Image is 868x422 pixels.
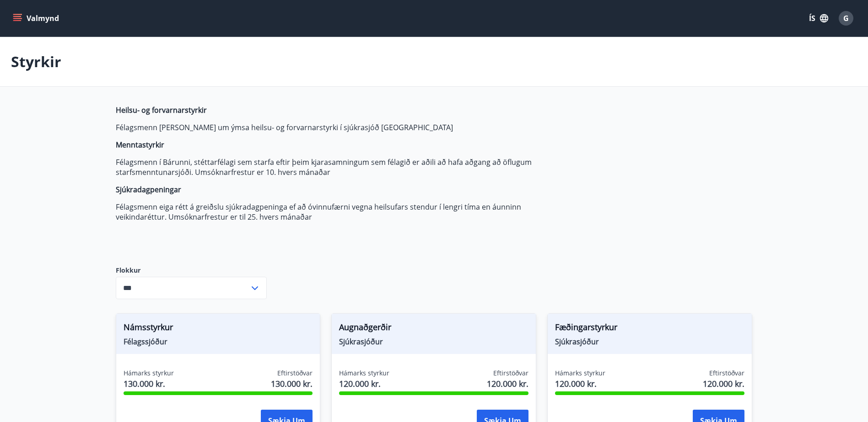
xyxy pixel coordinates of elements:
span: Hámarks styrkur [339,369,389,378]
p: Félagsmenn [PERSON_NAME] um ýmsa heilsu- og forvarnarstyrki í sjúkrasjóð [GEOGRAPHIC_DATA] [116,122,548,132]
button: menu [11,10,63,26]
button: G [835,7,857,29]
label: Flokkur [116,266,267,275]
span: G [843,13,849,23]
p: Félagsmenn eiga rétt á greiðslu sjúkradagpeninga ef að óvinnufærni vegna heilsufars stendur í len... [116,202,548,222]
span: Námsstyrkur [124,321,313,337]
span: Eftirstöðvar [709,369,744,378]
p: Félagsmenn í Bárunni, stéttarfélagi sem starfa eftir þeim kjarasamningum sem félagið er aðili að ... [116,157,548,177]
span: 120.000 kr. [703,378,744,390]
span: Sjúkrasjóður [555,337,744,347]
strong: Sjúkradagpeningar [116,185,181,195]
span: 120.000 kr. [555,378,605,390]
span: 120.000 kr. [339,378,389,390]
span: 130.000 kr. [124,378,174,390]
span: Eftirstöðvar [493,369,528,378]
span: 130.000 kr. [271,378,313,390]
span: Hámarks styrkur [124,369,174,378]
button: ÍS [804,10,833,26]
strong: Menntastyrkir [116,140,164,150]
span: Augnaðgerðir [339,321,528,337]
strong: Heilsu- og forvarnarstyrkir [116,105,207,115]
span: Fæðingarstyrkur [555,321,744,337]
span: Sjúkrasjóður [339,337,528,347]
span: Hámarks styrkur [555,369,605,378]
p: Styrkir [11,52,61,72]
span: 120.000 kr. [487,378,528,390]
span: Eftirstöðvar [277,369,313,378]
span: Félagssjóður [124,337,313,347]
